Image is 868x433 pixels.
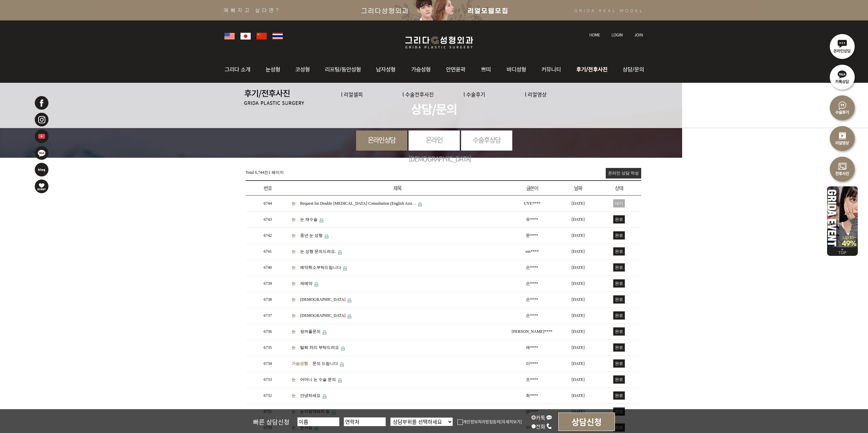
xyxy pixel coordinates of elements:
input: 카톡 [531,415,536,420]
td: 6734 [246,356,290,372]
th: 번호 [246,181,290,196]
a: [DEMOGRAPHIC_DATA] [300,313,345,318]
a: 문의 드림니다 [312,361,338,366]
img: 코성형 [288,56,317,83]
img: 리얼영상 [827,123,858,153]
img: 카카오톡 [34,145,49,160]
a: l 수술전후사진 [402,91,434,98]
a: 눈 [292,216,298,222]
a: l 리얼셀피 [341,91,363,98]
a: 재예약 [300,281,312,286]
a: 눈 [292,392,298,399]
img: 비밀글 [418,202,422,206]
a: 탈퇴 처리 부탁드려요 [300,345,339,350]
input: 전화 [531,424,536,429]
a: 눈 [292,264,298,270]
th: 글쓴이 [505,181,559,196]
span: 완료 [613,279,625,288]
a: 안녕하세요 [300,393,321,398]
img: 이벤트 [827,184,858,247]
span: 대기 [613,199,625,207]
img: 비밀글 [338,378,342,383]
a: 예약취소부탁드립니다 [300,265,341,270]
a: 눈 [292,200,298,206]
a: [자세히보기] [500,419,522,424]
img: login_text.jpg [612,33,623,37]
img: 쁘띠 [474,56,499,83]
img: 비밀글 [348,314,351,319]
a: 눈 [292,312,298,319]
img: 비밀글 [320,218,323,222]
td: 6737 [246,308,290,324]
input: 상담신청 [558,413,615,431]
td: 6733 [246,372,290,388]
img: global_usa.png [224,33,235,40]
a: 온라인상담 [356,130,407,149]
span: 완료 [613,359,625,368]
a: 눈 [292,296,298,303]
img: 수술전후사진 [827,153,858,184]
img: 위로가기 [827,247,858,256]
img: 그리다소개 [221,56,258,83]
td: [DATE] [559,388,597,404]
a: 눈 [292,344,298,351]
img: 수술후기 [827,92,858,123]
img: 비밀글 [341,346,345,351]
div: 1 페이지 [246,168,284,175]
span: 완료 [613,343,625,352]
a: [DEMOGRAPHIC_DATA] [300,297,345,302]
a: 눈 [292,408,298,415]
span: 완료 [613,391,625,400]
img: 비밀글 [325,234,328,238]
a: l 수술후기 [464,91,485,98]
td: 6732 [246,388,290,404]
a: 온라인 상담 작성 [606,168,641,179]
span: 완료 [613,231,625,239]
span: 완료 [613,247,625,256]
img: 비밀글 [343,266,347,270]
td: [DATE] [559,228,597,244]
td: 6743 [246,212,290,228]
img: 비밀글 [323,394,326,399]
input: 이름 [297,417,339,426]
img: 커뮤니티 [534,56,569,83]
img: 남자성형 [369,56,404,83]
a: 수술후상담 [461,130,512,149]
a: 눈 [292,232,298,238]
td: 6740 [246,260,290,276]
img: 동안성형 [317,56,369,83]
img: global_japan.png [240,33,251,40]
a: 눈 성형 문의드려요. [300,249,336,254]
td: 6731 [246,404,290,420]
a: 눈 재수술 [300,217,318,222]
img: 상담/문의 [617,56,647,83]
td: 6742 [246,228,290,244]
img: 인스타그램 [34,112,49,127]
img: 바디성형 [499,56,534,83]
a: 날짜 [574,184,582,191]
a: 눈 [292,376,298,383]
td: 6741 [246,244,290,260]
a: 온라인[DEMOGRAPHIC_DATA] [409,130,460,168]
span: Total 6,744건 [246,170,268,175]
a: 눈 [292,328,298,335]
td: 6735 [246,340,290,356]
th: 제목 [290,181,505,196]
img: 가슴성형 [404,56,439,83]
img: 비밀글 [323,330,326,335]
td: [DATE] [559,196,597,212]
a: 어머니 눈 수술 문의 [300,377,336,382]
img: global_thailand.png [273,33,283,40]
span: 완료 [613,295,625,304]
span: 완료 [613,407,625,416]
a: Request for Double [MEDICAL_DATA] Consultation (English Assi… [300,201,416,206]
span: 완료 [613,327,625,336]
img: 후기/전후사진 [244,89,304,105]
span: 빠른 상담신청 [253,417,290,426]
img: 비밀글 [314,282,318,287]
img: checkbox.png [457,419,463,425]
img: call_icon.png [546,423,552,429]
img: 비밀글 [338,250,342,254]
input: 연락처 [344,417,386,426]
td: 6736 [246,324,290,340]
